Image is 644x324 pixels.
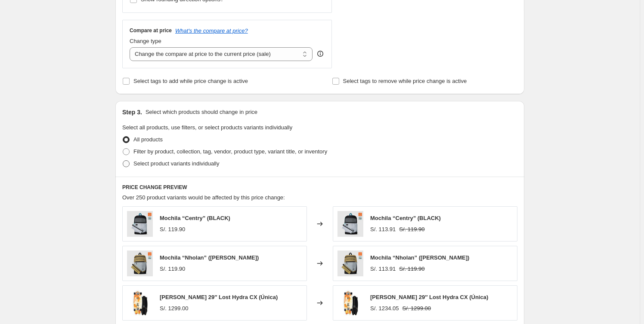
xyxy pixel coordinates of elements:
p: Select which products should change in price [146,108,257,116]
img: Nholan1_80x.jpg [337,251,363,276]
span: Mochila “Centry” (BLACK) [370,215,441,221]
h2: Step 3. [122,108,142,116]
span: Mochila “Centry” (BLACK) [160,215,230,221]
img: Carver_Lost_Hydra_1_80x.jpg [127,290,153,316]
strike: S/. 1299.00 [402,304,431,313]
h3: Compare at price [130,27,172,34]
span: [PERSON_NAME] 29″ Lost Hydra CX (Única) [160,294,278,300]
span: [PERSON_NAME] 29″ Lost Hydra CX (Única) [370,294,488,300]
div: S/. 113.91 [370,225,396,234]
div: S/. 113.91 [370,265,396,273]
span: Mochila “Nholan” ([PERSON_NAME]) [160,254,259,261]
img: Centry1_80x.jpg [127,211,153,237]
span: Select product variants individually [133,160,219,167]
strike: S/. 119.90 [399,265,424,273]
div: S/. 1299.00 [160,304,189,313]
strike: S/. 119.90 [399,225,424,234]
span: All products [133,136,163,143]
button: What's the compare at price? [175,28,248,34]
div: help [316,49,325,58]
span: Mochila “Nholan” ([PERSON_NAME]) [370,254,469,261]
img: Nholan1_80x.jpg [127,251,153,276]
div: S/. 119.90 [160,225,185,234]
span: Change type [130,38,161,44]
span: Select all products, use filters, or select products variants individually [122,124,292,131]
div: S/. 119.90 [160,265,185,273]
span: Over 250 product variants would be affected by this price change: [122,194,285,201]
span: Select tags to remove while price change is active [343,78,467,84]
img: Carver_Lost_Hydra_1_80x.jpg [337,290,363,316]
span: Filter by product, collection, tag, vendor, product type, variant title, or inventory [133,148,327,155]
h6: PRICE CHANGE PREVIEW [122,184,517,191]
div: S/. 1234.05 [370,304,399,313]
img: Centry1_80x.jpg [337,211,363,237]
span: Select tags to add while price change is active [133,78,248,84]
